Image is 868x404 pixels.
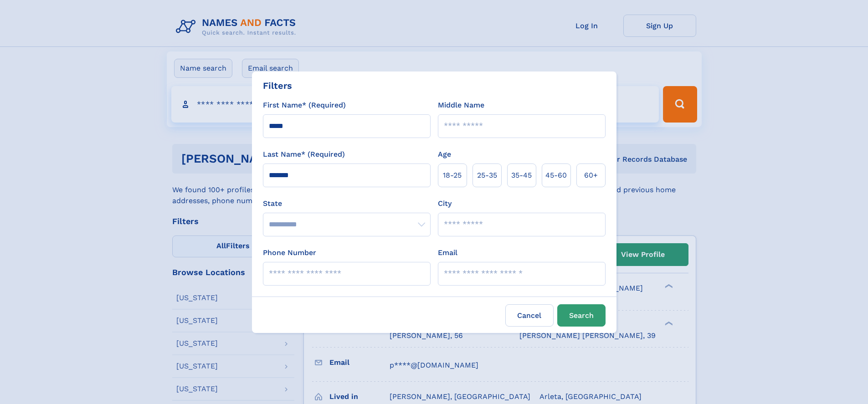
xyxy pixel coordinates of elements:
[438,149,451,160] label: Age
[545,170,567,181] span: 45‑60
[263,247,316,258] label: Phone Number
[557,304,606,327] button: Search
[443,170,462,181] span: 18‑25
[477,170,497,181] span: 25‑35
[263,100,346,111] label: First Name* (Required)
[263,79,292,92] div: Filters
[263,149,345,160] label: Last Name* (Required)
[438,198,452,209] label: City
[511,170,532,181] span: 35‑45
[505,304,554,327] label: Cancel
[438,100,484,111] label: Middle Name
[438,247,457,258] label: Email
[584,170,598,181] span: 60+
[263,198,431,209] label: State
